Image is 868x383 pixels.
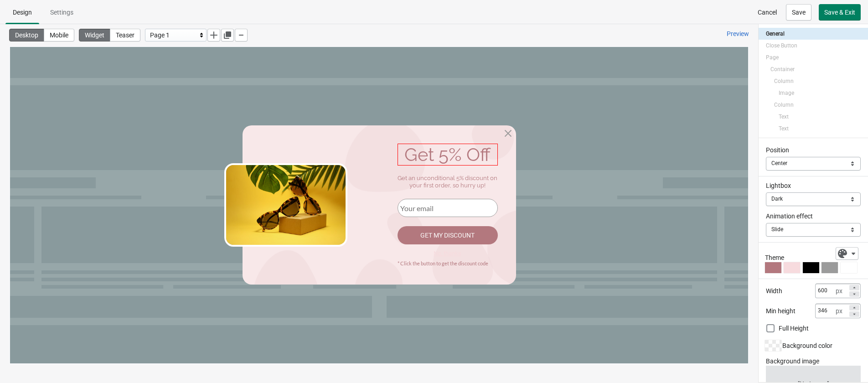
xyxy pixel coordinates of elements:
button: Teaser [110,29,140,41]
span: Teaser [116,31,134,39]
span: Cancel [758,9,777,16]
span: Background color [782,342,832,349]
span: Save [792,9,806,16]
span: Animation effect [766,212,813,220]
span: Save & Exit [824,9,855,16]
span: Desktop [15,31,38,39]
span: Design [13,9,32,16]
button: Save & Exit [819,4,861,21]
button: Desktop [9,29,44,41]
button: Save [786,4,811,21]
span: Mobile [50,31,68,39]
iframe: widget [10,47,748,363]
div: px [836,285,842,296]
div: px [836,305,842,316]
span: Width [766,287,782,295]
div: Page 1 [150,30,197,41]
button: Widget [79,29,110,41]
a: Preview [723,26,753,42]
div: Get 5% Off [387,97,488,119]
span: Preview [727,30,749,37]
span: Lightbox [766,182,791,189]
span: Theme [765,253,784,262]
button: Mobile [44,29,74,41]
div: * Click the button to get the discount code [387,213,488,219]
span: Widget [85,31,104,39]
span: Position [766,146,789,154]
button: Cancel [752,4,782,21]
span: Settings [50,9,73,16]
div: Get an unconditional 5% discount on your first order, so hurry up! [387,128,488,142]
span: Min height [766,307,796,315]
input: 346 [815,305,834,317]
img: d8107292-7ea3-4a82-80a9-31ae5431bce1.png [214,116,337,200]
span: Full Height [779,325,809,332]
